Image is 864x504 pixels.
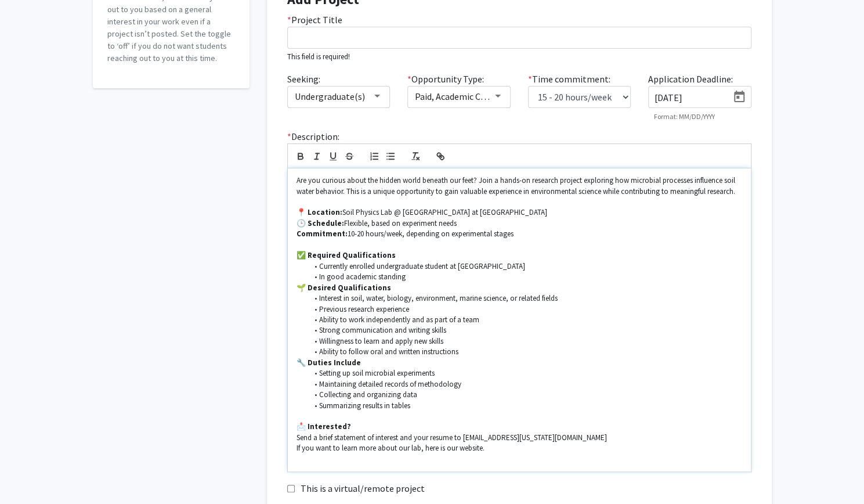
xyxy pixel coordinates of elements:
[308,347,742,357] li: Ability to follow oral and written instructions
[287,72,320,86] label: Seeking:
[308,368,742,379] li: Setting up soil microbial experiments
[297,283,391,293] strong: 🌱 Desired Qualifications
[297,443,742,453] p: If you want to learn more about our lab, here is our website.
[297,229,348,239] strong: Commitment:
[308,401,742,411] li: Summarizing results in tables
[308,390,742,400] li: Collecting and organizing data
[415,91,543,102] span: Paid, Academic Credit, Volunteer
[297,358,361,368] strong: 🔧 Duties Include
[308,315,742,325] li: Ability to work independently and as part of a team
[728,87,751,107] button: Open calendar
[308,272,742,282] li: In good academic standing
[297,218,344,228] strong: 🕒 Schedule:
[308,325,742,336] li: Strong communication and writing skills
[308,336,742,347] li: Willingness to learn and apply new skills
[297,422,351,431] strong: 📩 Interested?
[287,13,342,27] label: Project Title
[297,207,342,217] strong: 📍 Location:
[297,218,742,229] p: Flexible, based on experiment needs
[648,72,733,86] label: Application Deadline:
[308,261,742,272] li: Currently enrolled undergraduate student at [GEOGRAPHIC_DATA]
[654,113,715,121] mat-hint: Format: MM/DD/YYYY
[9,452,49,495] iframe: Chat
[297,207,742,218] p: Soil Physics Lab @ [GEOGRAPHIC_DATA] at [GEOGRAPHIC_DATA]
[287,129,339,143] label: Description:
[528,72,610,86] label: Time commitment:
[407,72,484,86] label: Opportunity Type:
[287,52,350,61] small: This field is required!
[297,229,742,239] p: 10-20 hours/week, depending on experimental stages
[308,293,742,304] li: Interest in soil, water, biology, environment, marine science, or related fields
[297,433,742,443] p: Send a brief statement of interest and your resume to [EMAIL_ADDRESS][US_STATE][DOMAIN_NAME]
[301,481,425,495] label: This is a virtual/remote project
[308,379,742,390] li: Maintaining detailed records of methodology
[297,250,396,260] strong: ✅ Required Qualifications
[308,304,742,315] li: Previous research experience
[297,175,742,197] p: Are you curious about the hidden world beneath our feet? Join a hands-on research project explori...
[295,91,365,102] span: Undergraduate(s)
